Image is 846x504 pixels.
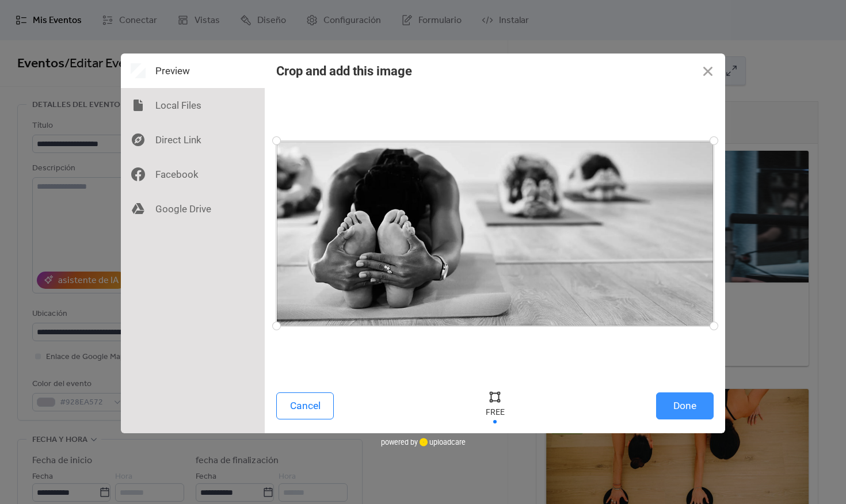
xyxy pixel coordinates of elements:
div: powered by [381,433,466,450]
button: Cancel [276,392,334,419]
div: Local Files [121,88,265,123]
button: Close [691,54,725,88]
button: Done [656,392,714,419]
div: Google Drive [121,192,265,226]
div: Direct Link [121,123,265,157]
div: Facebook [121,157,265,192]
div: Crop and add this image [276,64,412,78]
div: Preview [121,54,265,88]
a: uploadcare [418,438,466,446]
